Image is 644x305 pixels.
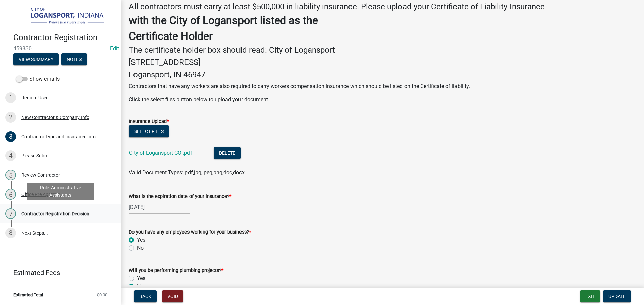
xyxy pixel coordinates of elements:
button: Select files [129,125,169,137]
div: Contractor Type and Insurance Info [21,134,96,139]
label: Yes [137,274,145,282]
button: Notes [61,53,87,65]
button: Update [603,290,631,302]
label: No [137,282,144,290]
h4: Logansport, IN 46947 [129,70,636,80]
h4: [STREET_ADDRESS] [129,58,636,67]
wm-modal-confirm: Edit Application Number [110,45,119,52]
div: 3 [5,131,16,142]
wm-modal-confirm: Notes [61,57,87,62]
input: mm/dd/yyyy [129,200,190,214]
wm-modal-confirm: Delete Document [214,150,241,156]
span: Valid Document Types: pdf,jpg,jpeg,png,doc,docx [129,169,245,176]
div: Contractor Registration Decision [21,211,89,216]
span: $0.00 [97,293,107,297]
button: Delete [214,147,241,159]
img: City of Logansport, Indiana [13,7,110,26]
p: Click the select files button below to upload your document. [129,96,636,104]
div: Office Pre Approval [21,192,61,197]
button: Void [162,290,183,302]
label: Do you have any employees working for your business? [129,230,251,235]
div: Please Submit [21,153,51,158]
div: New Contractor & Company Info [21,115,89,120]
label: What is the expiration date of your insurance? [129,194,231,199]
button: View Summary [13,53,59,65]
h4: All contractors must carry at least $500,000 in liability insurance. Please upload your Certifica... [129,2,636,12]
div: 8 [5,228,16,238]
label: Yes [137,236,145,244]
wm-modal-confirm: Summary [13,57,59,62]
label: Will you be performing plumbing projects? [129,268,223,273]
p: Contractors that have any workers are also required to carry workers compensation insurance which... [129,82,636,90]
div: 5 [5,170,16,180]
div: 1 [5,92,16,103]
label: Show emails [16,75,60,83]
span: Back [139,294,151,299]
div: 2 [5,112,16,123]
button: Exit [580,290,600,302]
span: 459830 [13,45,107,52]
h4: Contractor Registration [13,33,115,43]
div: Review Contractor [21,173,60,177]
a: Estimated Fees [5,266,110,279]
strong: Certificate Holder [129,30,213,43]
label: Insurance Upload [129,119,169,124]
div: 7 [5,208,16,219]
div: 6 [5,189,16,200]
div: Role: Administrative Assistants [27,183,94,200]
div: Require User [21,95,48,100]
a: City of Logansport-COI.pdf [129,150,192,156]
label: No [137,244,144,252]
div: 4 [5,150,16,161]
strong: with the City of Logansport listed as the [129,14,318,27]
a: Edit [110,45,119,52]
span: Estimated Total [13,293,43,297]
button: Back [134,290,157,302]
h4: The certificate holder box should read: City of Logansport [129,45,636,55]
span: Update [608,294,626,299]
